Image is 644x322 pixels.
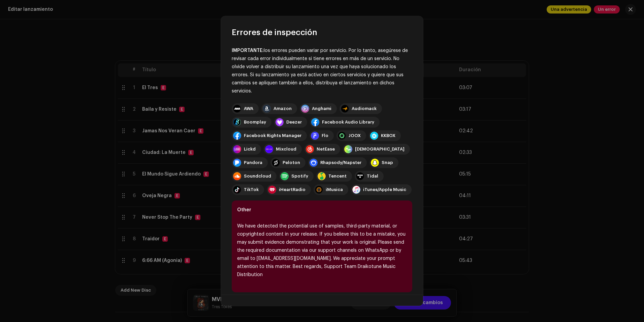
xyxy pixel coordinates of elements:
div: Spotify [291,173,308,179]
div: Amazon [273,106,292,111]
div: [DEMOGRAPHIC_DATA] [355,146,405,152]
div: Flo [322,133,328,138]
div: JOOX [349,133,361,138]
div: Facebook Rights Manager [244,133,301,138]
div: NetEase [317,146,335,152]
div: Tidal [367,173,378,179]
div: KKBOX [381,133,395,138]
div: Mixcloud [276,146,296,152]
div: Peloton [283,160,300,165]
div: AWA [244,106,253,111]
div: Lickd [244,146,256,152]
b: Other [237,208,251,212]
div: Soundcloud [244,173,271,179]
span: Errores de inspección [232,27,317,38]
div: Anghami [312,106,331,111]
strong: IMPORTANTE: [232,48,264,53]
div: We have detected the potential use of samples, third-party material, or copyrighted content in yo... [237,222,407,279]
div: Rhapsody/Napster [320,160,361,165]
div: Pandora [244,160,262,165]
div: iTunes/Apple Music [363,187,406,192]
div: Boomplay [244,119,266,125]
div: iMusica [326,187,343,192]
div: los errores pueden variar por servicio. Por lo tanto, asegúrese de revisar cada error individualm... [232,47,412,95]
div: Deezer [286,119,302,125]
div: TikTok [244,187,259,192]
div: iHeartRadio [279,187,305,192]
div: Audiomack [352,106,377,111]
div: Snap [382,160,393,165]
div: Facebook Audio Library [322,119,374,125]
div: Tencent [328,173,347,179]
